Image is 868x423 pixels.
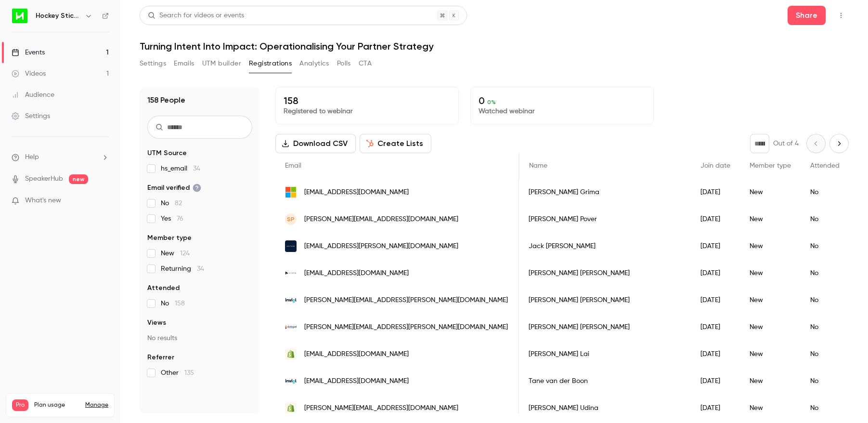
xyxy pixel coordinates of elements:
span: Member type [147,233,192,243]
span: SP [287,215,295,224]
div: [DATE] [691,233,740,260]
span: 34 [193,165,200,172]
a: Manage [85,401,108,409]
button: CTA [359,56,372,71]
img: shopify.com [285,402,297,414]
span: New [161,249,190,258]
span: 124 [180,250,190,257]
div: Tane van der Boon [519,368,691,395]
div: [PERSON_NAME] Pover [519,206,691,233]
p: 0 [479,95,646,106]
span: [PERSON_NAME][EMAIL_ADDRESS][PERSON_NAME][DOMAIN_NAME] [304,322,508,332]
div: Videos [12,69,46,79]
a: SpeakerHub [25,174,63,184]
div: No [801,341,849,368]
span: Email [285,162,301,169]
div: New [740,206,801,233]
div: No [801,314,849,341]
span: Attended [810,162,840,169]
div: [PERSON_NAME] Lai [519,341,691,368]
img: microsoft.com [285,186,297,198]
button: Create Lists [360,134,431,153]
p: Out of 4 [773,139,799,148]
img: inviol.com [285,294,297,306]
span: Yes [161,214,183,224]
span: [EMAIL_ADDRESS][DOMAIN_NAME] [304,268,409,278]
span: new [69,174,88,184]
div: [PERSON_NAME] [PERSON_NAME] [519,314,691,341]
span: Email verified [147,183,201,193]
h1: Turning Intent Into Impact: Operationalising Your Partner Strategy [140,40,849,52]
div: [DATE] [691,206,740,233]
span: 34 [197,265,204,272]
span: [EMAIL_ADDRESS][DOMAIN_NAME] [304,187,409,198]
iframe: Noticeable Trigger [97,197,109,205]
h1: 158 People [147,94,185,106]
span: Help [25,152,39,162]
div: New [740,314,801,341]
img: datapel.com [285,321,297,333]
span: Plan usage [34,401,79,409]
button: Emails [174,56,194,71]
div: [PERSON_NAME] Grima [519,179,691,206]
div: [DATE] [691,287,740,314]
p: 158 [284,95,451,106]
span: [PERSON_NAME][EMAIL_ADDRESS][DOMAIN_NAME] [304,214,458,225]
button: Polls [337,56,351,71]
div: No [801,233,849,260]
div: [DATE] [691,314,740,341]
span: [PERSON_NAME][EMAIL_ADDRESS][DOMAIN_NAME] [304,403,458,413]
span: 0 % [487,99,496,106]
span: hs_email [161,164,200,173]
div: New [740,341,801,368]
div: No [801,179,849,206]
button: Registrations [249,56,292,71]
span: Attended [147,283,180,293]
div: Settings [12,111,50,121]
div: New [740,260,801,287]
div: No [801,206,849,233]
span: Other [161,368,194,378]
img: inviol.com [285,375,297,387]
button: Analytics [299,56,329,71]
button: Next page [829,134,849,153]
button: UTM builder [202,56,241,71]
div: [PERSON_NAME] [PERSON_NAME] [519,287,691,314]
div: New [740,287,801,314]
div: New [740,233,801,260]
div: Jack [PERSON_NAME] [519,233,691,260]
span: Join date [700,162,730,169]
span: What's new [25,196,61,206]
div: Audience [12,90,54,100]
span: Name [529,162,547,169]
div: [DATE] [691,179,740,206]
span: 158 [175,300,185,307]
section: facet-groups [147,148,252,378]
div: [DATE] [691,368,740,395]
div: Events [12,48,45,57]
img: hyperhq.com [285,267,297,279]
button: Share [788,6,826,25]
div: Search for videos or events [148,11,244,21]
span: 82 [175,200,182,207]
li: help-dropdown-opener [12,152,109,162]
div: No [801,287,849,314]
button: Download CSV [275,134,356,153]
span: No [161,198,182,208]
span: Member type [750,162,791,169]
span: No [161,299,185,308]
div: No [801,368,849,395]
img: shopify.com [285,348,297,360]
span: Pro [12,399,28,411]
p: Registered to webinar [284,106,451,116]
div: No [801,260,849,287]
div: [PERSON_NAME] Udina [519,395,691,422]
span: Returning [161,264,204,274]
span: 135 [184,370,194,376]
img: Hockey Stick Advisory [12,8,27,24]
div: [DATE] [691,260,740,287]
button: Settings [140,56,166,71]
p: Watched webinar [479,106,646,116]
span: 76 [177,215,183,222]
div: No [801,395,849,422]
